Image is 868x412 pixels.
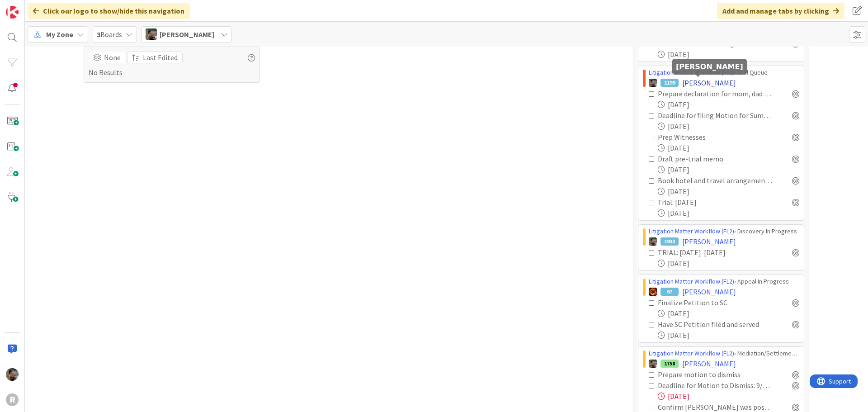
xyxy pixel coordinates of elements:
[649,349,734,357] a: Litigation Matter Workflow (FL2)
[658,308,799,319] div: [DATE]
[658,164,799,175] div: [DATE]
[28,3,190,19] div: Click our logo to show/hide this navigation
[658,88,772,99] div: Prepare declaration for mom, dad and son
[660,79,679,87] div: 1199
[676,62,743,71] h5: [PERSON_NAME]
[660,288,679,296] div: 67
[682,77,736,88] span: [PERSON_NAME]
[658,197,741,208] div: Trial: [DATE]
[658,110,772,121] div: Deadline for filing Motion for Summary Judgment: [DATE]
[658,247,755,258] div: TRIAL: [DATE]-[DATE]
[658,297,756,308] div: Finalize Petition to SC
[658,380,772,391] div: Deadline for Motion to Dismiss: 9/7 - 5 days before 9/12 Hearing
[104,52,121,63] span: None
[658,319,772,330] div: Have SC Petition filed and served
[97,30,100,39] b: 3
[649,68,734,76] a: Litigation Matter Workflow (FL2)
[658,186,799,197] div: [DATE]
[682,286,736,297] span: [PERSON_NAME]
[649,68,799,77] div: › Trial Queue
[143,52,178,63] span: Last Edited
[46,29,73,40] span: My Zone
[658,49,799,60] div: [DATE]
[658,391,799,402] div: [DATE]
[658,330,799,341] div: [DATE]
[658,258,799,269] div: [DATE]
[660,360,679,368] div: 1758
[146,28,157,40] img: MW
[649,237,657,246] img: MW
[649,79,657,87] img: MW
[658,208,799,218] div: [DATE]
[658,132,745,142] div: Prep Witnesses
[658,175,772,186] div: Book hotel and travel arrangements for trial
[19,1,41,12] span: Support
[160,29,214,40] span: [PERSON_NAME]
[649,277,799,286] div: › Appeal In Progress
[658,369,763,380] div: Prepare motion to dismiss
[649,349,799,358] div: › Mediation/Settlement in Progress
[658,99,799,110] div: [DATE]
[658,153,754,164] div: Draft pre-trial memo
[660,237,679,246] div: 1933
[649,288,657,296] img: TR
[649,277,734,285] a: Litigation Matter Workflow (FL2)
[6,393,19,406] div: R
[89,52,255,78] div: No Results
[97,29,122,40] span: Boards
[682,236,736,247] span: [PERSON_NAME]
[649,360,657,368] img: MW
[6,6,19,19] img: Visit kanbanzone.com
[717,3,844,19] div: Add and manage tabs by clicking
[682,358,736,369] span: [PERSON_NAME]
[649,227,799,236] div: › Discovery In Progress
[6,368,19,381] img: MW
[658,121,799,132] div: [DATE]
[658,142,799,153] div: [DATE]
[127,52,183,63] button: Last Edited
[649,227,734,235] a: Litigation Matter Workflow (FL2)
